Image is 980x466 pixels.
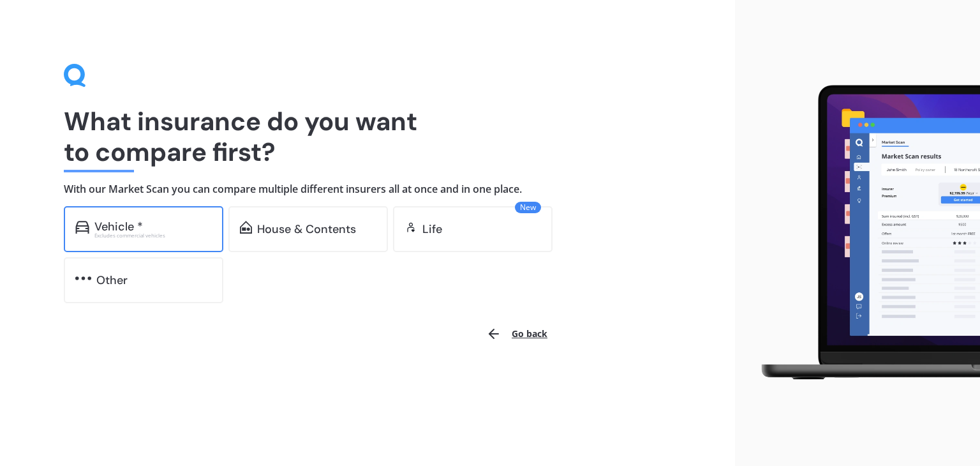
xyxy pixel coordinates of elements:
img: laptop.webp [745,79,980,387]
div: Life [422,223,442,236]
h1: What insurance do you want to compare first? [64,106,671,167]
img: car.f15378c7a67c060ca3f3.svg [75,221,89,234]
div: Vehicle * [94,220,143,233]
span: New [515,202,541,213]
div: Excludes commercial vehicles [94,233,212,238]
h4: With our Market Scan you can compare multiple different insurers all at once and in one place. [64,183,671,196]
button: Go back [479,319,555,349]
img: life.f720d6a2d7cdcd3ad642.svg [405,221,417,234]
img: other.81dba5aafe580aa69f38.svg [75,272,91,285]
div: Other [96,274,128,287]
div: House & Contents [257,223,356,236]
img: home-and-contents.b802091223b8502ef2dd.svg [240,221,252,234]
